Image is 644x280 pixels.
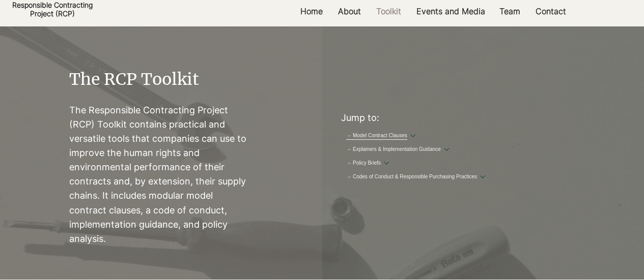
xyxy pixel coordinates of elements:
[341,111,518,124] p: Jump to:
[480,174,485,179] button: More → Codes of Conduct & Responsible Purchasing Practices pages
[69,103,249,246] p: The Responsible Contracting Project (RCP) Toolkit contains practical and versatile tools that com...
[341,131,499,182] nav: Site
[346,132,407,140] a: → Model Contract Clauses
[346,160,381,167] a: → Policy Briefs
[12,1,93,18] a: Responsible ContractingProject (RCP)
[69,69,199,89] span: The RCP Toolkit
[444,147,449,152] button: More → Explainers & Implementation Guidance pages
[410,133,415,138] button: More → Model Contract Clauses pages
[346,146,441,153] a: → Explainers & Implementation Guidance
[346,173,477,181] a: → Codes of Conduct & Responsible Purchasing Practices
[384,161,389,166] button: More → Policy Briefs pages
